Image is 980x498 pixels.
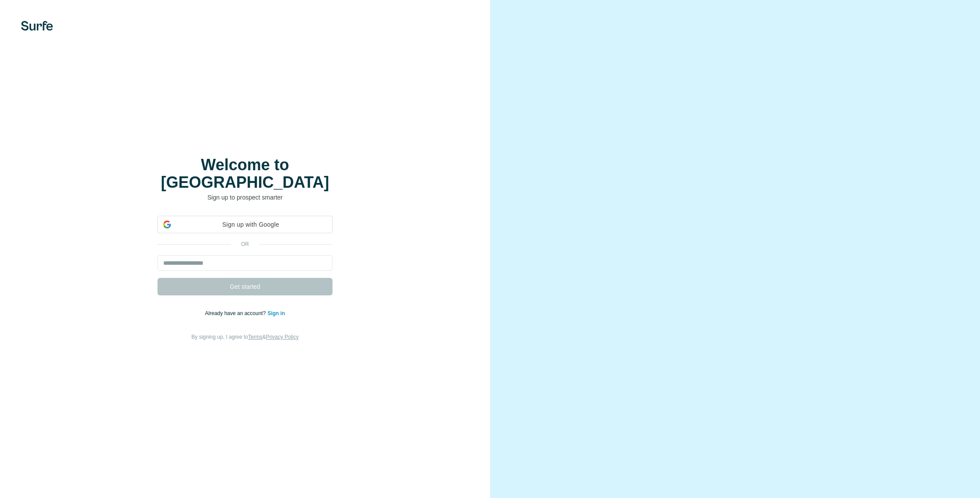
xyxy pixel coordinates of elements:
[231,240,259,248] p: or
[266,334,299,340] a: Privacy Policy
[192,334,299,340] span: By signing up, I agree to &
[157,193,332,202] p: Sign up to prospect smarter
[157,216,332,233] div: Sign up with Google
[205,310,268,316] span: Already have an account?
[248,334,262,340] a: Terms
[267,310,285,316] a: Sign in
[175,220,327,229] span: Sign up with Google
[157,156,332,191] h1: Welcome to [GEOGRAPHIC_DATA]
[21,21,53,31] img: Surfe's logo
